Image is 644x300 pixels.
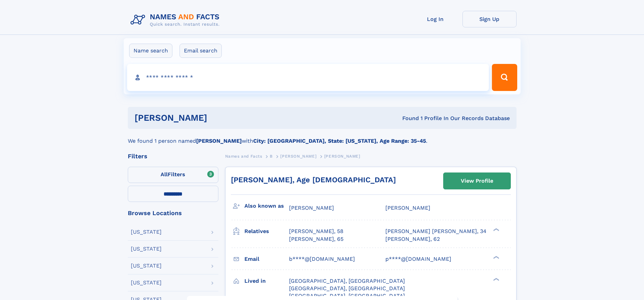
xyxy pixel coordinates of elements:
[253,138,426,144] b: City: [GEOGRAPHIC_DATA], State: [US_STATE], Age Range: 35-45
[131,246,162,252] div: [US_STATE]
[244,275,289,287] h3: Lived in
[131,280,162,285] div: [US_STATE]
[492,255,500,259] div: ❯
[244,253,289,265] h3: Email
[289,228,343,235] a: [PERSON_NAME], 58
[461,173,493,189] div: View Profile
[385,228,486,235] a: [PERSON_NAME] [PERSON_NAME], 34
[289,278,405,284] span: [GEOGRAPHIC_DATA], [GEOGRAPHIC_DATA]
[129,44,172,58] label: Name search
[289,285,405,292] span: [GEOGRAPHIC_DATA], [GEOGRAPHIC_DATA]
[244,226,289,237] h3: Relatives
[180,44,222,58] label: Email search
[462,11,517,27] a: Sign Up
[305,115,510,122] div: Found 1 Profile In Our Records Database
[196,138,242,144] b: [PERSON_NAME]
[492,64,517,91] button: Search Button
[244,200,289,212] h3: Also known as
[128,129,517,145] div: We found 1 person named with .
[280,152,316,160] a: [PERSON_NAME]
[127,64,489,91] input: search input
[128,153,218,159] div: Filters
[385,205,430,211] span: [PERSON_NAME]
[128,210,218,216] div: Browse Locations
[408,11,462,27] a: Log In
[128,11,225,29] img: Logo Names and Facts
[492,228,500,232] div: ❯
[131,263,162,269] div: [US_STATE]
[270,152,273,160] a: B
[289,235,343,243] a: [PERSON_NAME], 65
[492,277,500,281] div: ❯
[128,167,218,183] label: Filters
[161,171,168,178] span: All
[131,229,162,235] div: [US_STATE]
[270,154,273,159] span: B
[444,173,510,189] a: View Profile
[280,154,316,159] span: [PERSON_NAME]
[289,293,405,299] span: [GEOGRAPHIC_DATA], [GEOGRAPHIC_DATA]
[231,176,396,184] a: [PERSON_NAME], Age [DEMOGRAPHIC_DATA]
[225,152,262,160] a: Names and Facts
[135,114,305,122] h1: [PERSON_NAME]
[324,154,360,159] span: [PERSON_NAME]
[289,205,334,211] span: [PERSON_NAME]
[385,235,440,243] a: [PERSON_NAME], 62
